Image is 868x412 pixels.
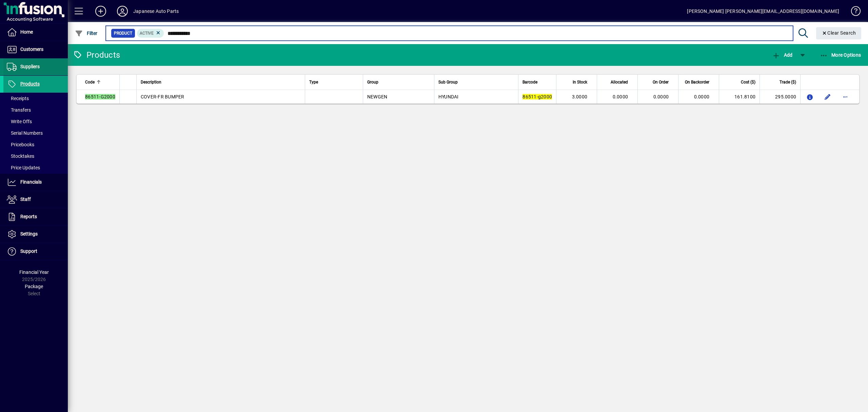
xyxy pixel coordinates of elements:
span: Customers [20,46,43,52]
div: Products [73,50,120,60]
em: 86511-G2000 [85,94,115,99]
div: Code [85,78,115,86]
td: 295.0000 [759,90,800,104]
span: Code [85,78,95,86]
a: Reports [3,208,68,225]
div: On Order [642,78,675,86]
span: Serial Numbers [7,130,43,136]
span: Pricebooks [7,142,34,147]
div: Description [141,78,301,86]
a: Pricebooks [3,139,68,150]
span: HYUNDAI [438,94,459,99]
span: 0.0000 [613,94,628,99]
span: Active [140,31,154,36]
span: Group [367,78,378,86]
span: Home [20,29,33,35]
span: Add [772,52,792,58]
div: Sub Group [438,78,514,86]
button: Profile [112,5,133,17]
span: On Backorder [685,78,709,86]
span: More Options [820,52,861,58]
td: 161.8100 [719,90,759,104]
span: Receipts [7,96,29,101]
span: Transfers [7,107,31,113]
span: Filter [75,31,98,36]
span: Barcode [522,78,537,86]
em: 86511-g2000 [522,94,552,99]
span: Write Offs [7,119,32,124]
span: Financials [20,179,42,185]
span: Settings [20,231,38,237]
a: Transfers [3,104,68,116]
a: Write Offs [3,116,68,127]
div: On Backorder [683,78,715,86]
div: [PERSON_NAME] [PERSON_NAME][EMAIL_ADDRESS][DOMAIN_NAME] [687,6,839,17]
a: Staff [3,191,68,208]
span: Products [20,81,40,87]
button: More Options [818,49,863,61]
a: Suppliers [3,58,68,75]
span: Sub Group [438,78,458,86]
span: Allocated [611,78,628,86]
span: In Stock [573,78,587,86]
a: Financials [3,174,68,191]
span: Financial Year [19,269,49,275]
span: Description [141,78,161,86]
a: Receipts [3,93,68,104]
a: Support [3,243,68,260]
span: 3.0000 [572,94,588,99]
span: Reports [20,214,37,219]
span: Clear Search [822,30,856,36]
span: Trade ($) [780,78,796,86]
button: Clear [816,27,862,39]
a: Settings [3,226,68,243]
div: In Stock [560,78,593,86]
span: Staff [20,196,31,202]
a: Customers [3,41,68,58]
a: Price Updates [3,162,68,173]
div: Type [309,78,359,86]
button: Edit [822,91,833,102]
div: Allocated [601,78,634,86]
span: On Order [653,78,669,86]
mat-chip: Activation Status: Active [137,29,164,38]
span: Suppliers [20,64,40,69]
span: Package [25,284,43,289]
span: Price Updates [7,165,40,170]
span: Cost ($) [741,78,755,86]
div: Group [367,78,430,86]
span: 0.0000 [694,94,710,99]
span: Type [309,78,318,86]
a: Knowledge Base [846,1,860,23]
a: Serial Numbers [3,127,68,139]
button: More options [840,91,851,102]
span: COVER-FR BUMPER [141,94,184,99]
a: Stocktakes [3,150,68,162]
span: 0.0000 [653,94,669,99]
span: Stocktakes [7,153,34,159]
div: Barcode [522,78,552,86]
button: Add [770,49,794,61]
span: NEWGEN [367,94,388,99]
a: Home [3,24,68,41]
button: Filter [73,27,99,39]
div: Japanese Auto Parts [133,6,179,17]
span: Product [114,30,132,37]
span: Support [20,248,37,254]
button: Add [90,5,112,17]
